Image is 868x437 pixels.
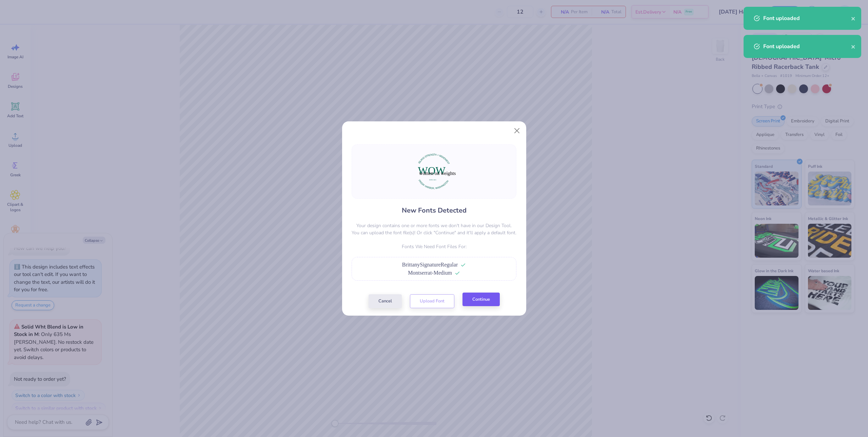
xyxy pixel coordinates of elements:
button: Continue [462,293,500,306]
button: Cancel [369,294,402,308]
div: Font uploaded [763,42,851,51]
p: Fonts We Need Font Files For: [352,243,516,250]
button: Close [510,124,523,137]
p: Your design contains one or more fonts we don't have in our Design Tool. You can upload the font ... [352,222,516,236]
button: close [851,42,856,51]
h4: New Fonts Detected [402,205,467,215]
button: close [851,14,856,22]
span: BrittanySignatureRegular [402,262,458,267]
div: Font uploaded [763,14,851,22]
span: Montserrat-Medium [408,270,452,276]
